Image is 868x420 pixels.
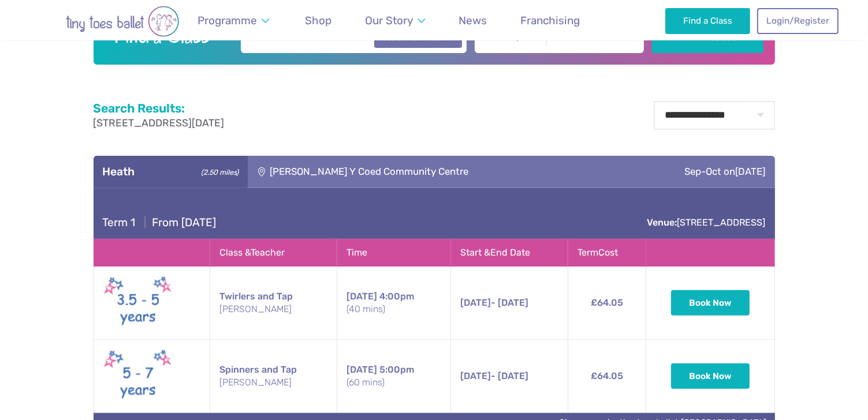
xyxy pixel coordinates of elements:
div: [PERSON_NAME] Y Coed Community Centre [248,156,616,188]
td: 5:00pm [337,340,450,413]
small: [PERSON_NAME] [219,303,327,316]
h2: Search Results: [94,101,225,116]
h3: Heath [103,165,239,179]
th: Class & Teacher [210,239,337,266]
span: [DATE] [347,291,377,302]
a: Shop [300,7,337,34]
button: Book Now [671,363,750,389]
p: [STREET_ADDRESS][DATE] [94,116,225,130]
span: [DATE] [460,297,491,308]
small: (60 mins) [347,376,441,389]
span: - [DATE] [460,370,528,381]
button: Book Now [671,290,750,316]
a: News [453,7,493,34]
img: Spinners New (May 2025) [103,347,173,406]
td: 4:00pm [337,267,450,340]
span: Our Story [365,14,413,27]
th: Time [337,239,450,266]
th: Term Cost [568,239,646,266]
td: £64.05 [568,340,646,413]
td: Spinners and Tap [210,340,337,413]
span: News [459,14,487,27]
small: [PERSON_NAME] [219,376,327,389]
td: £64.05 [568,267,646,340]
small: (2.50 miles) [197,165,238,177]
th: Start & End Date [451,239,568,266]
a: Programme [192,7,275,34]
small: (40 mins) [347,303,441,316]
div: Sep-Oct on [616,156,774,188]
a: Franchising [515,7,586,34]
a: Our Story [359,7,430,34]
span: Programme [198,14,257,27]
strong: Venue: [647,217,677,228]
a: Venue:[STREET_ADDRESS] [647,217,766,228]
span: [DATE] [460,370,491,381]
img: Twirlers New (May 2025) [103,273,173,332]
span: [DATE] [736,166,766,177]
img: tiny toes ballet [30,6,215,37]
a: Login/Register [757,8,838,33]
span: Franchising [520,14,580,27]
span: Shop [305,14,331,27]
span: - [DATE] [460,297,528,308]
span: [DATE] [347,364,377,375]
h4: From [DATE] [103,216,216,230]
h2: Find a Class [105,21,233,50]
span: | [139,216,152,229]
span: Term 1 [103,216,136,229]
a: Find a Class [665,8,750,33]
td: Twirlers and Tap [210,267,337,340]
